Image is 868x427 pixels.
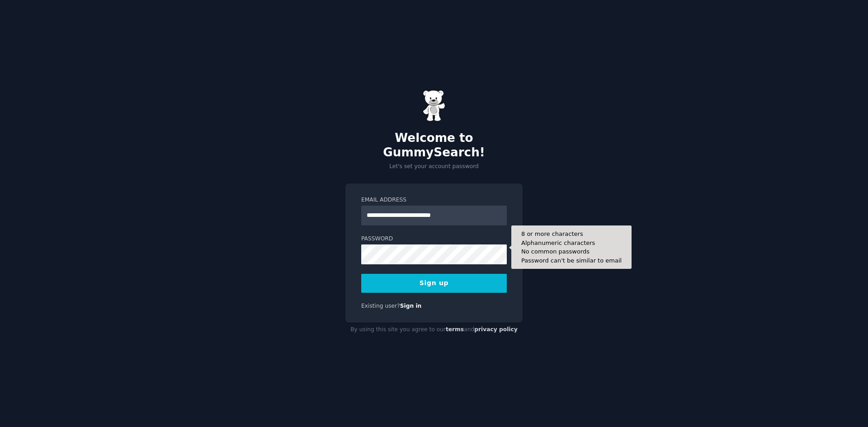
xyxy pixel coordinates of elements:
[474,326,518,333] a: privacy policy
[345,131,523,160] h2: Welcome to GummySearch!
[400,303,422,309] a: Sign in
[361,235,507,243] label: Password
[361,303,400,309] span: Existing user?
[345,163,523,171] p: Let's set your account password
[423,90,445,122] img: Gummy Bear
[361,274,507,293] button: Sign up
[446,326,464,333] a: terms
[361,196,507,204] label: Email Address
[345,323,523,337] div: By using this site you agree to our and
